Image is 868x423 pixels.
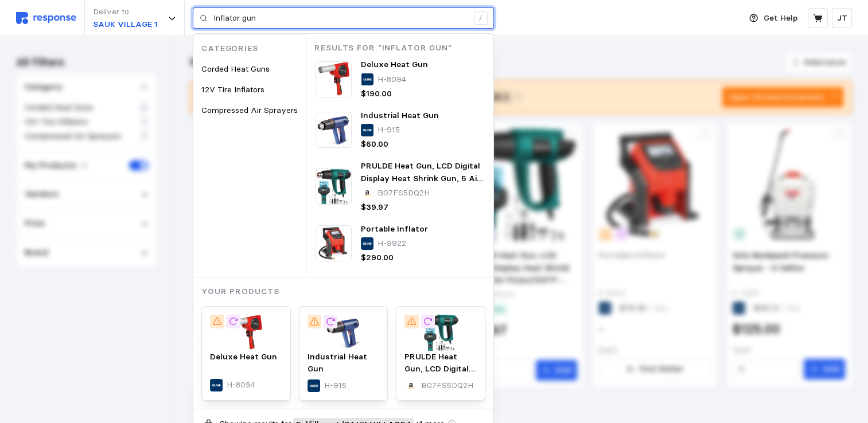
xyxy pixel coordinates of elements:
p: Results for "Inflator gun" [314,42,493,54]
p: Your Products [201,285,493,298]
span: Portable Inflator [361,224,428,234]
p: $60.00 [361,138,388,151]
p: JT [837,12,847,25]
span: Compressed Air Sprayers [201,105,298,115]
span: Deluxe Heat Gun [210,351,277,362]
button: JT [832,8,852,28]
p: Deliver to [93,6,158,18]
p: SAUK VILLAGE 1 [93,18,158,31]
img: H-8094 [210,315,282,351]
span: Industrial Heat Gun [361,110,439,120]
p: Get Help [764,12,797,25]
p: Categories [201,42,306,55]
span: 12V Tire Inflators [201,84,264,95]
p: B07FS5DQ2H [421,379,473,392]
div: / [474,11,488,25]
img: 6145GeH7VJL._AC_SX679_.jpg [316,169,352,205]
p: $39.97 [361,201,388,214]
img: H-8094 [316,61,352,97]
p: H-8094 [227,379,255,391]
p: H-915 [377,124,400,136]
p: H-915 [324,379,347,392]
img: H-9922 [316,225,352,261]
span: PRULDE Heat Gun, LCD Digital Display Heat Shrink Gun, 5 Air Flows/120°F-1200°F Variable Temps/6 N... [361,160,484,233]
img: H-915 [316,112,352,148]
span: Deluxe Heat Gun [361,59,428,69]
p: B07FS5DQ2H [377,187,430,199]
p: H-8094 [377,73,406,86]
input: Search for a product name or SKU [213,8,468,29]
img: H-915 [308,315,380,351]
span: Corded Heat Guns [201,64,270,74]
p: $190.00 [361,88,392,100]
span: Industrial Heat Gun [308,351,367,374]
img: 6145GeH7VJL._AC_SX679_.jpg [404,315,477,351]
p: $290.00 [361,252,394,264]
p: H-9922 [377,237,406,250]
img: svg%3e [16,12,76,24]
button: Get Help [742,7,804,29]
